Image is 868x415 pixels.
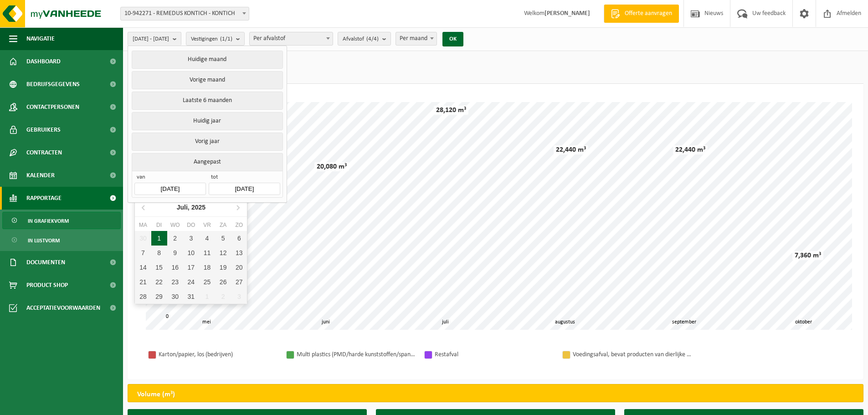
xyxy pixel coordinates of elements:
count: (1/1) [220,36,232,42]
span: In grafiekvorm [28,212,69,230]
span: 10-942271 - REMEDUS KONTICH - KONTICH [120,7,249,20]
span: tot [209,174,280,183]
span: Gebruikers [26,118,61,141]
div: 27 [231,275,247,289]
div: 2 [215,289,231,304]
span: 10-942271 - REMEDUS KONTICH - KONTICH [121,7,249,20]
div: Karton/papier, los (bedrijven) [159,349,277,360]
div: Voedingsafval, bevat producten van dierlijke oorsprong, gemengde verpakking (exclusief glas), cat... [573,349,691,360]
button: Vorige maand [132,71,282,89]
div: 29 [151,289,167,304]
div: 14 [135,260,151,275]
div: 24 [183,275,199,289]
span: Documenten [26,251,65,274]
h2: Volume (m³) [128,384,184,405]
div: 3 [183,231,199,246]
span: Acceptatievoorwaarden [26,297,100,319]
a: In lijstvorm [2,231,121,249]
a: Offerte aanvragen [604,5,679,23]
div: 30 [135,231,151,246]
button: Laatste 6 maanden [132,92,282,110]
button: Vestigingen(1/1) [186,32,245,46]
span: Per afvalstof [249,32,333,46]
button: OK [442,32,463,46]
div: 20,080 m³ [314,162,349,171]
div: 10 [183,246,199,260]
div: 28,120 m³ [434,106,468,115]
span: Per afvalstof [250,32,333,45]
div: 11 [199,246,215,260]
div: 23 [167,275,183,289]
span: Offerte aanvragen [622,9,674,18]
button: Huidig jaar [132,112,282,130]
span: Rapportage [26,187,62,210]
div: 22,440 m³ [673,145,708,154]
div: 17 [183,260,199,275]
div: Restafval [435,349,553,360]
div: 16 [167,260,183,275]
div: 28 [135,289,151,304]
div: 7 [135,246,151,260]
span: van [134,174,205,183]
span: Per maand [396,32,437,45]
div: 3 [231,289,247,304]
span: [DATE] - [DATE] [133,32,169,46]
div: 1 [151,231,167,246]
div: Multi plastics (PMD/harde kunststoffen/spanbanden/EPS/folie naturel/folie gemengd) [297,349,415,360]
div: Juli, [173,200,209,215]
div: zo [231,220,247,230]
span: Dashboard [26,50,61,73]
div: 20 [231,260,247,275]
div: 22 [151,275,167,289]
div: vr [199,220,215,230]
span: Contracten [26,141,62,164]
span: Per maand [395,32,437,46]
div: 19 [215,260,231,275]
span: Product Shop [26,274,68,297]
div: 6 [231,231,247,246]
span: Afvalstof [343,32,379,46]
div: za [215,220,231,230]
div: 13 [231,246,247,260]
strong: [PERSON_NAME] [544,10,590,17]
div: 7,360 m³ [792,251,823,260]
div: 4 [199,231,215,246]
div: 25 [199,275,215,289]
button: [DATE] - [DATE] [128,32,181,46]
span: Contactpersonen [26,96,79,118]
div: 21 [135,275,151,289]
count: (4/4) [366,36,379,42]
div: do [183,220,199,230]
div: 8 [151,246,167,260]
div: 15 [151,260,167,275]
div: 31 [183,289,199,304]
div: ma [135,220,151,230]
span: Bedrijfsgegevens [26,73,80,96]
div: 26 [215,275,231,289]
div: 30 [167,289,183,304]
span: In lijstvorm [28,232,60,249]
div: di [151,220,167,230]
div: 18 [199,260,215,275]
div: 9 [167,246,183,260]
a: In grafiekvorm [2,212,121,229]
div: 5 [215,231,231,246]
div: 1 [199,289,215,304]
button: Aangepast [132,153,282,171]
span: Navigatie [26,27,55,50]
button: Huidige maand [132,51,282,69]
button: Afvalstof(4/4) [338,32,391,46]
span: Kalender [26,164,55,187]
button: Vorig jaar [132,133,282,151]
div: 2 [167,231,183,246]
div: 12 [215,246,231,260]
span: Vestigingen [191,32,232,46]
i: 2025 [191,204,205,210]
div: wo [167,220,183,230]
div: 22,440 m³ [554,145,588,154]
